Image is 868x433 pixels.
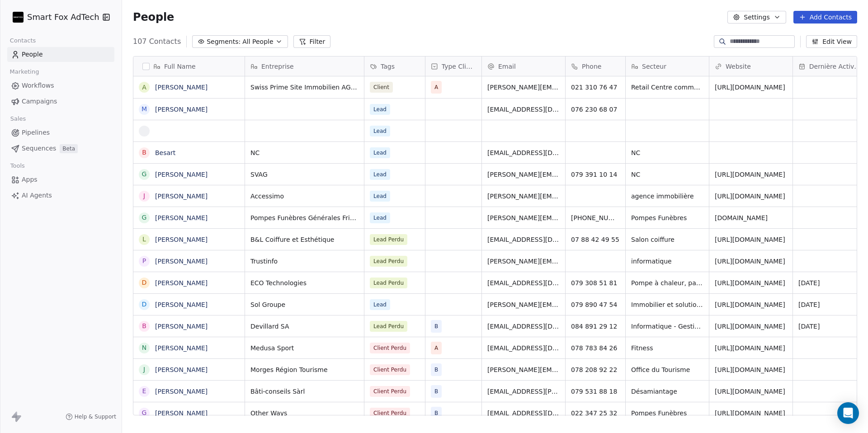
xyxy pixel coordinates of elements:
span: 022 347 25 32 [571,409,620,418]
div: Website [709,56,793,76]
span: Lead [370,191,390,202]
span: 078 208 92 22 [571,365,620,374]
span: [EMAIL_ADDRESS][DOMAIN_NAME] [487,105,560,114]
span: Lead [370,126,390,136]
span: Apps [22,175,38,184]
span: Lead Perdu [370,321,407,332]
div: A [142,83,146,92]
span: informatique [631,257,703,266]
span: Lead Perdu [370,234,407,245]
span: B [434,322,438,331]
span: Immobilier et solutions financières [631,300,703,309]
span: [PERSON_NAME][EMAIL_ADDRESS][DOMAIN_NAME] [487,83,560,92]
a: [PERSON_NAME] [155,171,208,178]
a: [URL][DOMAIN_NAME] [715,366,785,373]
div: grid [133,76,245,416]
span: agence immobilière [631,192,703,201]
span: Lead Perdu [370,278,407,288]
a: [PERSON_NAME] [155,409,208,417]
span: Lead Perdu [370,256,407,267]
div: J [143,191,145,201]
span: Client Perdu [370,364,410,375]
div: P [142,256,146,266]
span: B&L Coiffure et Esthétique [250,235,359,244]
span: Office du Tourisme [631,365,703,374]
a: [URL][DOMAIN_NAME] [715,344,785,352]
a: [URL][DOMAIN_NAME] [715,258,785,265]
span: 07 88 42 49 55 [571,235,620,244]
div: D [142,278,147,287]
span: Client Perdu [370,408,410,419]
span: NC [631,170,703,179]
span: Lead [370,299,390,310]
a: Apps [7,172,114,187]
span: Other Ways [250,409,359,418]
a: [URL][DOMAIN_NAME] [715,388,785,395]
a: Besart [155,149,175,156]
span: People [22,50,43,59]
a: [PERSON_NAME] [155,214,208,221]
span: Lead [370,169,390,180]
span: Lead [370,212,390,223]
span: Tags [381,62,395,71]
span: Désamiantage [631,387,703,396]
img: Logo%20500x500%20%20px.jpeg [13,12,24,23]
span: B [434,365,438,374]
span: Informatique - Gestion Électronique de Documents - Systèmes d'impression - Ecrans interactifs [631,322,703,331]
span: Beta [60,144,78,153]
a: [URL][DOMAIN_NAME] [715,84,785,91]
div: Type Client [425,56,481,76]
span: Pipelines [22,128,50,137]
span: Sequences [22,144,56,153]
span: [PERSON_NAME][EMAIL_ADDRESS][DOMAIN_NAME] [487,257,560,266]
a: AI Agents [7,188,114,203]
span: Entreprise [261,62,294,71]
span: Contacts [6,34,40,47]
span: NC [631,148,703,157]
a: [PERSON_NAME] [155,236,208,243]
span: Lead [370,147,390,158]
a: [DOMAIN_NAME] [715,214,768,221]
span: Sales [6,112,30,126]
span: 078 783 84 26 [571,344,620,353]
a: [URL][DOMAIN_NAME] [715,193,785,200]
span: Sol Groupe [250,300,359,309]
a: [PERSON_NAME] [155,366,208,373]
span: Fitness [631,344,703,353]
div: Entreprise [245,56,364,76]
span: [EMAIL_ADDRESS][DOMAIN_NAME] [487,235,560,244]
span: 079 890 47 54 [571,300,620,309]
a: [URL][DOMAIN_NAME] [715,236,785,243]
button: Settings [727,11,786,24]
a: People [7,47,114,62]
div: L [142,235,146,244]
span: Pompes Funèbres [631,409,703,418]
span: AI Agents [22,191,52,200]
span: [EMAIL_ADDRESS][DOMAIN_NAME] [487,278,560,287]
span: Smart Fox AdTech [27,11,99,23]
span: [EMAIL_ADDRESS][DOMAIN_NAME] [487,409,560,418]
span: 079 308 51 81 [571,278,620,287]
span: Swiss Prime Site Immobilien AG ([GEOGRAPHIC_DATA]) [250,83,359,92]
span: Client Perdu [370,343,410,353]
span: 079 531 88 18 [571,387,620,396]
span: Client [370,82,393,93]
a: [PERSON_NAME] [155,258,208,265]
a: [URL][DOMAIN_NAME] [715,279,785,287]
a: [PERSON_NAME] [155,193,208,200]
span: [DATE] [798,278,862,287]
span: [DATE] [798,300,862,309]
span: ECO Technologies [250,278,359,287]
div: G [142,408,147,418]
span: [DATE] [798,322,862,331]
span: [PERSON_NAME][EMAIL_ADDRESS][DOMAIN_NAME] [487,170,560,179]
span: Accessimo [250,192,359,201]
div: Phone [566,56,625,76]
div: N [142,343,146,353]
button: Edit View [806,35,857,48]
span: NC [250,148,359,157]
span: [EMAIL_ADDRESS][DOMAIN_NAME] [487,344,560,353]
div: Dernière Activité [793,56,867,76]
span: Trustinfo [250,257,359,266]
a: Workflows [7,78,114,93]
